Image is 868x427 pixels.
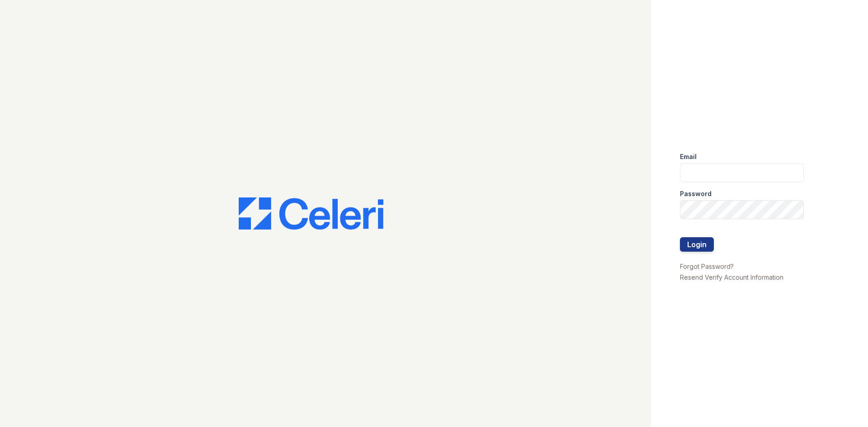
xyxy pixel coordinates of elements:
[680,237,714,252] button: Login
[239,197,383,230] img: CE_Logo_Blue-a8612792a0a2168367f1c8372b55b34899dd931a85d93a1a3d3e32e68fde9ad4.png
[680,189,712,198] label: Password
[680,273,783,281] a: Resend Verify Account Information
[680,263,734,270] a: Forgot Password?
[680,152,697,161] label: Email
